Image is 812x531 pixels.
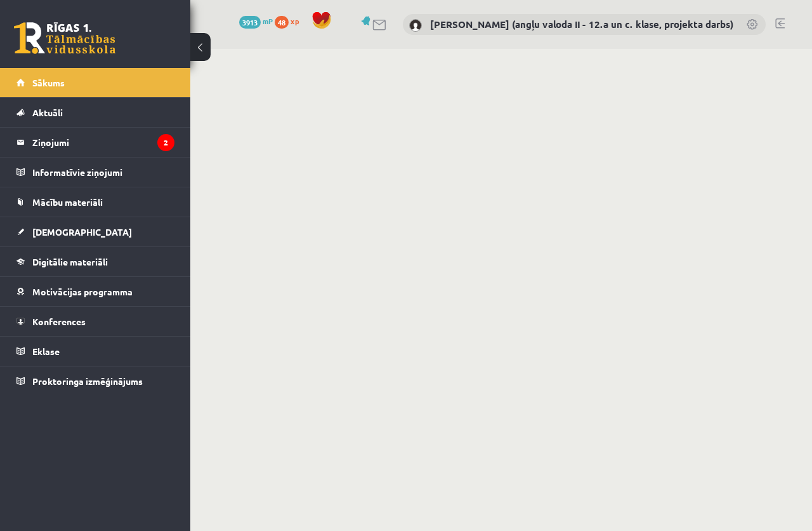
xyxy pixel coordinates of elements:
a: Digitālie materiāli [16,247,174,276]
span: Konferences [32,316,86,327]
span: xp [291,16,299,26]
span: Eklase [32,346,60,357]
a: [PERSON_NAME] (angļu valoda II - 12.a un c. klase, projekta darbs) [430,18,733,30]
a: Mācību materiāli [16,187,174,217]
a: Rīgas 1. Tālmācības vidusskola [14,22,115,54]
span: [DEMOGRAPHIC_DATA] [32,226,132,238]
a: Informatīvie ziņojumi [16,158,174,187]
a: Eklase [16,337,174,366]
span: Sākums [32,77,65,88]
span: Aktuāli [32,107,63,118]
legend: Informatīvie ziņojumi [32,158,174,187]
span: Motivācijas programma [32,286,133,297]
legend: Ziņojumi [32,128,174,157]
span: Digitālie materiāli [32,256,108,267]
span: 3913 [239,16,261,29]
a: 48 xp [275,16,305,26]
span: Mācību materiāli [32,196,103,208]
a: 3913 mP [239,16,273,26]
span: 48 [275,16,289,29]
a: Sākums [16,68,174,97]
span: Proktoringa izmēģinājums [32,375,143,387]
a: Aktuāli [16,98,174,127]
a: Proktoringa izmēģinājums [16,366,174,396]
i: 2 [157,134,174,151]
span: mP [263,16,273,26]
a: Konferences [16,307,174,336]
a: [DEMOGRAPHIC_DATA] [16,217,174,246]
img: Katrīne Laizāne (angļu valoda II - 12.a un c. klase, projekta darbs) [409,19,422,32]
a: Motivācijas programma [16,277,174,306]
a: Ziņojumi2 [16,128,174,157]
